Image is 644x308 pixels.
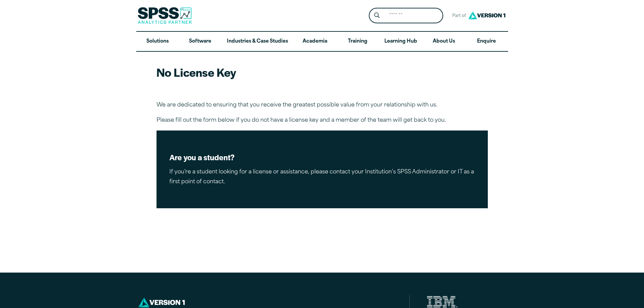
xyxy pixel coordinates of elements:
a: Software [179,32,221,51]
p: If you’re a student looking for a license or assistance, please contact your Institution’s SPSS A... [169,167,475,187]
svg: Search magnifying glass icon [374,13,380,18]
a: Training [336,32,379,51]
a: Solutions [136,32,179,51]
a: Enquire [465,32,508,51]
h2: Are you a student? [169,152,475,162]
span: Part of [449,11,467,21]
img: SPSS Analytics Partner [138,7,192,24]
h2: No License Key [157,65,488,80]
p: We are dedicated to ensuring that you receive the greatest possible value from your relationship ... [157,100,488,110]
a: About Us [423,32,465,51]
img: Version1 Logo [467,9,507,22]
p: Please fill out the form below if you do not have a license key and a member of the team will get... [157,116,488,125]
a: Learning Hub [379,32,423,51]
a: Academia [293,32,336,51]
button: Search magnifying glass icon [371,9,383,22]
a: Industries & Case Studies [221,32,293,51]
nav: Desktop version of site main menu [136,32,508,51]
form: Site Header Search Form [369,8,443,24]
